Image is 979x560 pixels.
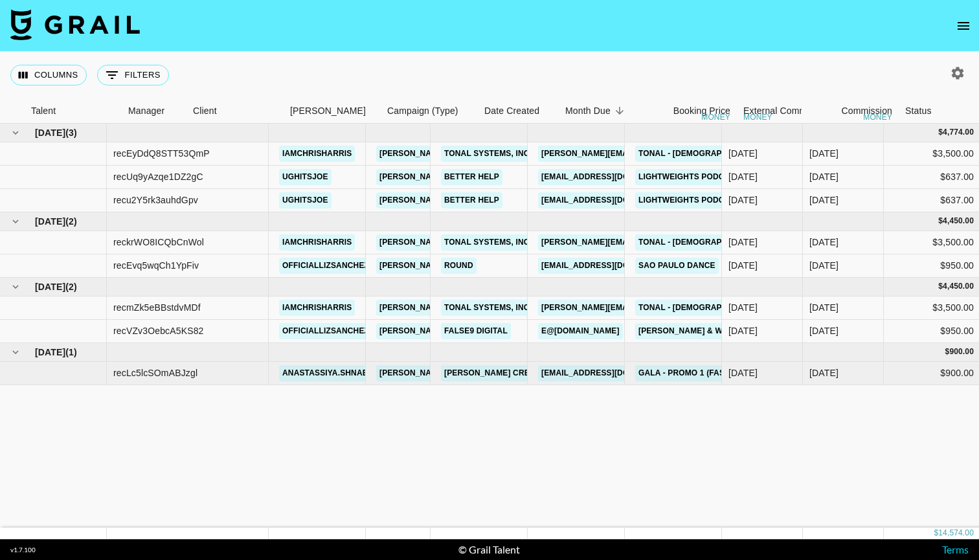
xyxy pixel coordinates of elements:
[938,216,943,227] div: $
[538,258,683,274] a: [EMAIL_ADDRESS][DOMAIN_NAME]
[635,323,802,339] a: [PERSON_NAME] & WizKid - Cash Flow
[635,300,807,316] a: TONAL - [DEMOGRAPHIC_DATA] JOURNEY
[113,170,203,183] div: recUq9yAzqe1DZ2gC
[538,300,816,316] a: [PERSON_NAME][EMAIL_ADDRESS][PERSON_NAME][DOMAIN_NAME]
[441,234,535,251] a: Tonal Systems, Inc.
[97,65,169,85] button: Show filters
[728,366,758,379] div: 9/17/2025
[728,194,758,207] div: 6/6/2025
[35,126,65,139] span: [DATE]
[10,65,87,85] button: Select columns
[284,98,381,124] div: Booker
[279,192,332,208] a: ughitsjoe
[186,98,284,124] div: Client
[635,192,806,208] a: LIGHTWEIGHTS PODCAST X BETTERHELP
[478,98,559,124] div: Date Created
[809,194,838,207] div: Jun '25
[279,258,372,274] a: officiallizsanchez
[113,366,197,379] div: recLc5lcSOmABJzgl
[809,170,838,183] div: Jun '25
[743,113,772,121] div: money
[6,124,25,142] button: hide children
[279,323,372,339] a: officiallizsanchez
[538,192,683,208] a: [EMAIL_ADDRESS][DOMAIN_NAME]
[279,169,332,185] a: ughitsjoe
[938,281,943,292] div: $
[809,236,838,249] div: Jul '25
[949,346,974,357] div: 900.00
[65,126,77,139] span: ( 3 )
[65,215,77,228] span: ( 2 )
[942,543,969,555] a: Terms
[35,346,65,359] span: [DATE]
[441,192,502,208] a: Better Help
[35,280,65,293] span: [DATE]
[728,259,758,272] div: 7/24/2025
[565,98,611,124] div: Month Due
[376,323,587,339] a: [PERSON_NAME][EMAIL_ADDRESS][DOMAIN_NAME]
[113,324,204,337] div: recVZv3OebcA5KS82
[951,13,976,39] button: open drawer
[458,543,520,556] div: © Grail Talent
[279,365,381,381] a: anastassiya.shnabel
[809,366,838,379] div: Sep '25
[809,324,838,337] div: Aug '25
[193,98,217,124] div: Client
[6,343,25,361] button: hide children
[635,234,807,251] a: TONAL - [DEMOGRAPHIC_DATA] JOURNEY
[538,169,683,185] a: [EMAIL_ADDRESS][DOMAIN_NAME]
[701,113,730,121] div: money
[559,98,640,124] div: Month Due
[538,365,683,381] a: [EMAIL_ADDRESS][DOMAIN_NAME]
[279,300,355,316] a: iamchrisharris
[113,194,198,207] div: recu2Y5rk3auhdGpv
[128,98,164,124] div: Manager
[113,301,201,314] div: recmZk5eBBstdvMDf
[611,102,629,120] button: Sort
[31,98,56,124] div: Talent
[113,147,210,160] div: recEyDdQ8STT53QmP
[863,113,892,121] div: money
[290,98,366,124] div: [PERSON_NAME]
[279,146,355,162] a: iamchrisharris
[635,169,806,185] a: LIGHTWEIGHTS PODCAST X BETTERHELP
[6,278,25,296] button: hide children
[743,98,831,124] div: External Commission
[673,98,730,124] div: Booking Price
[943,281,974,292] div: 4,450.00
[376,169,587,185] a: [PERSON_NAME][EMAIL_ADDRESS][DOMAIN_NAME]
[728,236,758,249] div: 7/10/2025
[809,301,838,314] div: Aug '25
[943,216,974,227] div: 4,450.00
[538,234,816,251] a: [PERSON_NAME][EMAIL_ADDRESS][PERSON_NAME][DOMAIN_NAME]
[279,234,355,251] a: iamchrisharris
[10,9,140,40] img: Grail Talent
[538,323,623,339] a: e@[DOMAIN_NAME]
[905,98,932,124] div: Status
[376,365,587,381] a: [PERSON_NAME][EMAIL_ADDRESS][DOMAIN_NAME]
[10,546,36,554] div: v 1.7.100
[376,192,587,208] a: [PERSON_NAME][EMAIL_ADDRESS][DOMAIN_NAME]
[381,98,478,124] div: Campaign (Type)
[376,300,587,316] a: [PERSON_NAME][EMAIL_ADDRESS][DOMAIN_NAME]
[538,146,816,162] a: [PERSON_NAME][EMAIL_ADDRESS][PERSON_NAME][DOMAIN_NAME]
[484,98,539,124] div: Date Created
[635,258,719,274] a: Sao Paulo Dance
[113,259,199,272] div: recEvq5wqCh1YpFiv
[122,98,186,124] div: Manager
[728,301,758,314] div: 8/19/2025
[25,98,122,124] div: Talent
[728,324,758,337] div: 8/30/2025
[441,300,535,316] a: Tonal Systems, Inc.
[728,147,758,160] div: 7/10/2025
[387,98,458,124] div: Campaign (Type)
[841,98,892,124] div: Commission
[943,127,974,138] div: 4,774.00
[376,234,587,251] a: [PERSON_NAME][EMAIL_ADDRESS][DOMAIN_NAME]
[809,259,838,272] div: Jul '25
[728,170,758,183] div: 6/26/2025
[376,258,587,274] a: [PERSON_NAME][EMAIL_ADDRESS][DOMAIN_NAME]
[441,169,502,185] a: Better Help
[113,236,204,249] div: reckrWO8ICQbCnWol
[441,146,535,162] a: Tonal Systems, Inc.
